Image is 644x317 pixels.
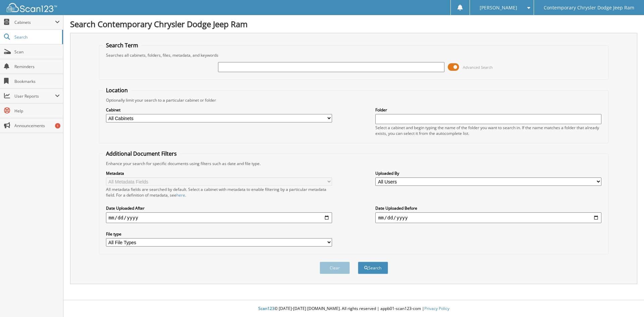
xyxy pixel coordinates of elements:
[375,107,601,113] label: Folder
[103,161,605,166] div: Enhance your search for specific documents using filters such as date and file type.
[375,205,601,211] label: Date Uploaded Before
[14,19,55,25] span: Cabinets
[103,52,605,58] div: Searches all cabinets, folders, files, metadata, and keywords
[375,170,601,176] label: Uploaded By
[103,42,142,49] legend: Search Term
[14,123,60,128] span: Announcements
[103,87,131,94] legend: Location
[106,170,332,176] label: Metadata
[14,78,60,84] span: Bookmarks
[320,262,350,274] button: Clear
[424,306,449,311] a: Privacy Policy
[7,3,57,12] img: scan123-logo-white.svg
[480,6,517,10] span: [PERSON_NAME]
[463,65,493,70] span: Advanced Search
[14,93,55,99] span: User Reports
[55,123,60,128] div: 1
[176,192,185,198] a: here
[14,49,60,55] span: Scan
[375,125,601,136] div: Select a cabinet and begin typing the name of the folder you want to search in. If the name match...
[106,205,332,211] label: Date Uploaded After
[358,262,388,274] button: Search
[70,18,637,30] h1: Search Contemporary Chrysler Dodge Jeep Ram
[544,6,634,10] span: Contemporary Chrysler Dodge Jeep Ram
[258,306,274,311] span: Scan123
[14,108,60,114] span: Help
[106,107,332,113] label: Cabinet
[106,212,332,223] input: start
[14,64,60,69] span: Reminders
[375,212,601,223] input: end
[103,97,605,103] div: Optionally limit your search to a particular cabinet or folder
[103,150,180,157] legend: Additional Document Filters
[63,301,644,317] div: © [DATE]-[DATE] [DOMAIN_NAME]. All rights reserved | appb01-scan123-com |
[106,231,332,237] label: File type
[14,34,59,40] span: Search
[106,187,332,198] div: All metadata fields are searched by default. Select a cabinet with metadata to enable filtering b...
